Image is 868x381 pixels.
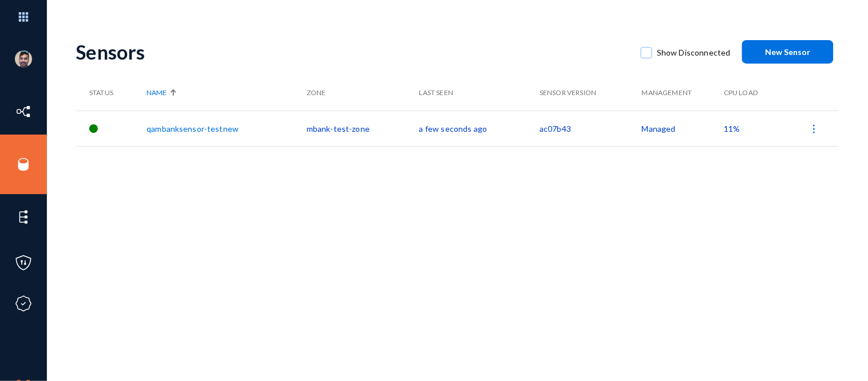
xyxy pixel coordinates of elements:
span: Name [146,88,167,98]
td: Managed [642,111,724,146]
span: 11% [724,124,740,133]
td: a few seconds ago [419,111,540,146]
img: icon-sources.svg [15,156,32,173]
img: icon-more.svg [808,123,820,135]
span: New Sensor [766,47,811,57]
th: CPU Load [724,75,779,111]
th: Zone [307,75,419,111]
img: ACg8ocK1ZkZ6gbMmCU1AeqPIsBvrTWeY1xNXvgxNjkUXxjcqAiPEIvU=s96-c [15,50,32,68]
th: Last Seen [419,75,540,111]
th: Sensor Version [540,75,642,111]
div: Sensors [76,40,629,64]
th: Status [76,75,146,111]
button: New Sensor [742,40,834,64]
div: Name [146,88,301,98]
th: Management [642,75,724,111]
img: icon-compliance.svg [15,295,32,312]
span: Show Disconnected [657,44,731,61]
img: icon-inventory.svg [15,103,32,120]
img: icon-elements.svg [15,209,32,226]
td: ac07b43 [540,111,642,146]
img: icon-policies.svg [15,254,32,272]
img: app launcher [6,5,41,29]
td: mbank-test-zone [307,111,419,146]
a: qambanksensor-testnew [146,124,239,133]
